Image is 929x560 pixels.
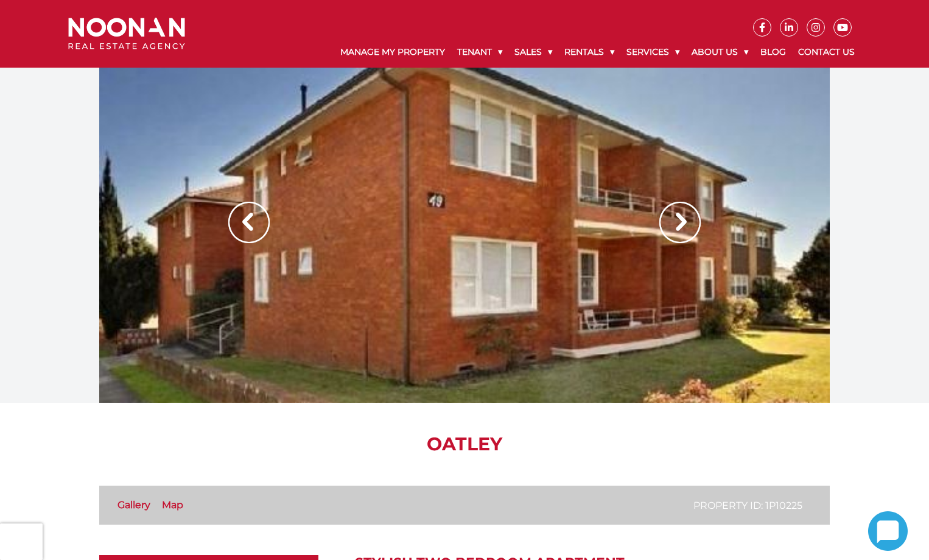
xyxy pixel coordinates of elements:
a: Tenant [451,37,508,68]
img: Arrow slider [659,202,701,243]
a: Contact Us [792,37,861,68]
a: Gallery [117,499,150,511]
a: Manage My Property [334,37,451,68]
a: Blog [754,37,792,68]
a: Rentals [558,37,620,68]
a: Services [620,37,685,68]
a: About Us [685,37,754,68]
p: Property ID: 1P10225 [693,498,802,513]
img: Noonan Real Estate Agency [68,18,185,50]
h1: Oatley [99,433,830,455]
a: Map [162,499,183,511]
img: Arrow slider [228,202,270,243]
a: Sales [508,37,558,68]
